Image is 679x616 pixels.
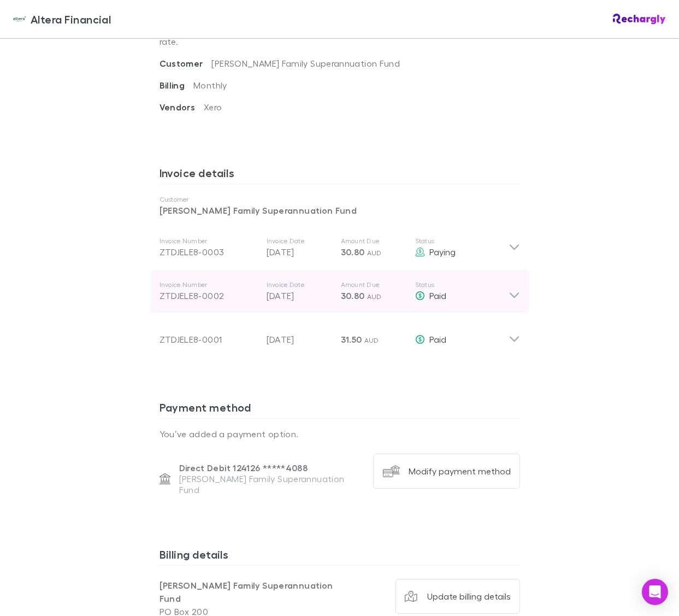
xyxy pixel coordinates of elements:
span: Paying [429,247,456,257]
div: ZTDJELE8-0001[DATE]31.50 AUDPaid [151,313,529,357]
p: Invoice Number [160,237,258,245]
span: Paid [429,290,446,301]
p: [PERSON_NAME] Family Superannuation Fund [160,579,340,605]
p: [DATE] [267,333,332,346]
span: 31.50 [341,334,362,345]
p: Status [415,280,509,289]
span: AUD [364,336,379,344]
span: Vendors [160,102,204,113]
p: You’ve added a payment option. [160,427,520,441]
img: Modify payment method's Logo [382,462,400,480]
span: Customer [160,58,212,69]
div: ZTDJELE8-0003 [160,245,258,259]
span: 30.80 [341,247,365,257]
p: Direct Debit 124126 ***** 4088 [179,462,364,473]
p: Customer [160,195,520,204]
p: [DATE] [267,289,332,302]
button: Modify payment method [373,454,520,489]
span: Xero [204,102,222,112]
button: Update billing details [395,579,520,614]
div: ZTDJELE8-0001 [160,333,258,346]
h3: Invoice details [160,166,520,184]
div: Invoice NumberZTDJELE8-0003Invoice Date[DATE]Amount Due30.80 AUDStatusPaying [151,226,529,269]
span: 30.80 [341,290,365,301]
span: AUD [367,249,382,257]
img: Rechargly Logo [613,14,666,25]
p: Invoice Date [267,237,332,245]
div: Update billing details [427,591,511,602]
h3: Payment method [160,401,520,418]
p: Invoice Date [267,280,332,289]
div: Open Intercom Messenger [642,579,668,605]
div: ZTDJELE8-0002 [160,289,258,302]
p: [DATE] [267,245,332,259]
span: AUD [367,292,382,301]
p: [PERSON_NAME] Family Superannuation Fund [179,473,364,495]
p: Invoice Number [160,280,258,289]
span: [PERSON_NAME] Family Superannuation Fund [211,58,400,68]
span: Billing [160,80,194,91]
p: Amount Due [341,280,406,289]
span: Paid [429,334,446,344]
p: Status [415,237,509,245]
span: Monthly [193,80,227,90]
div: Invoice NumberZTDJELE8-0002Invoice Date[DATE]Amount Due30.80 AUDStatusPaid [151,269,529,313]
img: Altera Financial's Logo [13,13,26,26]
div: Modify payment method [409,466,511,477]
p: [PERSON_NAME] Family Superannuation Fund [160,204,520,217]
h3: Billing details [160,548,520,565]
span: Altera Financial [31,11,111,27]
p: Amount Due [341,237,406,245]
